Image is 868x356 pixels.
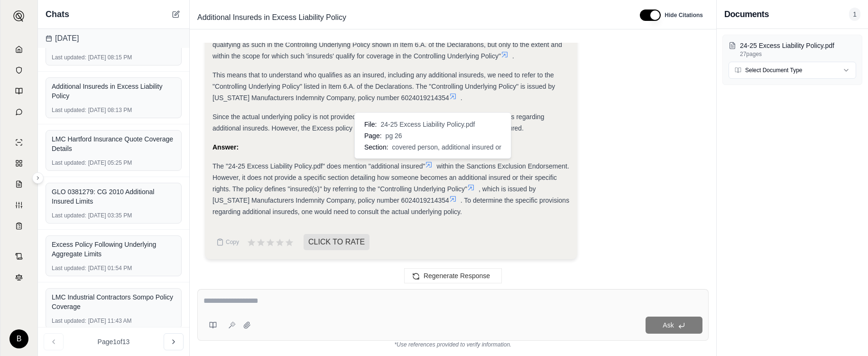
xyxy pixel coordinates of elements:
span: 1 [849,8,860,21]
span: Last updated: [52,212,86,219]
span: Last updated: [52,106,86,114]
a: Prompt Library [6,82,32,101]
p: 27 pages [740,50,856,58]
button: Expand sidebar [9,7,28,26]
span: In SECTION VI. DEFINITIONS, the policy states: "The word 'insured(s)' means any person(s) or orga... [212,29,562,60]
span: CLICK TO RATE [304,234,369,250]
span: Last updated: [52,54,86,61]
div: GLO 0381279: CG 2010 Additional Insured Limits [52,187,175,206]
span: pg 26 [386,131,402,141]
div: Edit Title [194,10,628,25]
button: 24-25 Excess Liability Policy.pdf27pages [729,41,856,58]
a: Documents Vault [6,61,32,80]
span: Page 1 of 13 [98,337,130,347]
a: Single Policy [6,133,32,152]
span: The "24-25 Excess Liability Policy.pdf" does mention "additional insured" [212,162,425,170]
button: Copy [212,233,243,252]
a: Custom Report [6,196,32,215]
button: New Chat [170,9,182,20]
a: Claim Coverage [6,175,32,194]
img: Expand sidebar [13,10,25,22]
span: . To determine the specific provisions regarding additional insureds, one would need to consult t... [212,197,569,215]
div: Additional Insureds in Excess Liability Policy [52,82,175,101]
a: Coverage Table [6,216,32,235]
span: Last updated: [52,317,86,325]
div: *Use references provided to verify information. [197,341,709,348]
strong: Answer: [212,143,239,151]
span: File: [364,120,377,129]
span: 24-25 Excess Liability Policy.pdf [380,120,475,129]
span: Page: [364,131,382,141]
span: Copy [226,238,239,246]
span: Last updated: [52,159,86,167]
div: [DATE] 03:35 PM [52,212,175,219]
span: Chats [46,8,69,21]
span: Last updated: [52,264,86,272]
span: within the Sanctions Exclusion Endorsement. However, it does not provide a specific section detai... [212,162,569,193]
span: Hide Citations [665,11,703,19]
span: . [461,94,462,102]
div: [DATE] [38,29,189,48]
a: Legal Search Engine [6,268,32,287]
div: [DATE] 01:54 PM [52,264,175,272]
a: Home [6,40,32,59]
h3: Documents [724,8,769,21]
span: Ask [663,321,674,329]
button: Regenerate Response [404,268,502,283]
div: LMC Industrial Contractors Sompo Policy Coverage [52,292,175,311]
a: Policy Comparisons [6,154,32,173]
div: [DATE] 05:25 PM [52,159,175,167]
a: Contract Analysis [6,247,32,266]
span: Additional Insureds in Excess Liability Policy [194,10,350,25]
div: LMC Hartford Insurance Quote Coverage Details [52,134,175,153]
span: This means that to understand who qualifies as an insured, including any additional insureds, we ... [212,71,555,102]
button: Ask [646,317,702,334]
span: Section: [364,142,388,152]
span: , which is issued by [US_STATE] Manufacturers Indemnity Company, policy number 6024019214354 [212,185,536,204]
span: Since the actual underlying policy is not provided, I cannot definitively determine the specific ... [212,113,545,132]
div: [DATE] 08:15 PM [52,54,175,61]
span: Regenerate Response [424,272,490,280]
div: [DATE] 11:43 AM [52,317,175,325]
span: covered person, additional insured or [392,142,501,152]
p: 24-25 Excess Liability Policy.pdf [740,41,856,50]
div: B [9,329,28,348]
button: Expand sidebar [32,172,44,184]
a: Chat [6,103,32,122]
div: [DATE] 08:13 PM [52,106,175,114]
span: . [512,52,514,60]
div: Excess Policy Following Underlying Aggregate Limits [52,240,175,259]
